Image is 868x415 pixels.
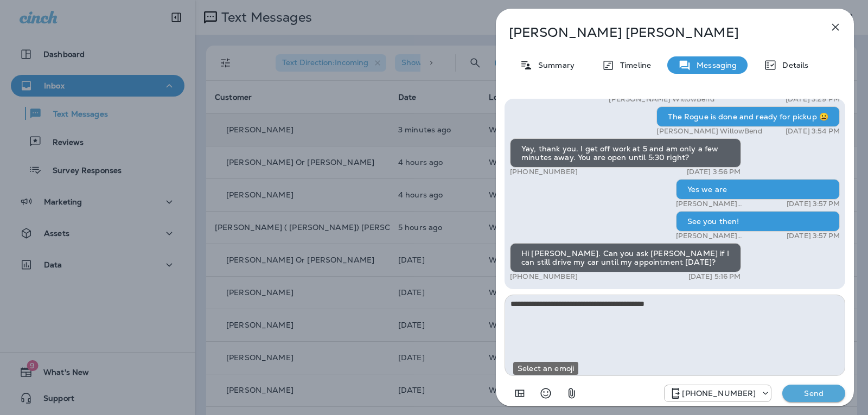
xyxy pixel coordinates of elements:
div: Yes we are [676,179,840,200]
p: [PERSON_NAME] WillowBend [676,232,774,240]
p: [PERSON_NAME] WillowBend [609,95,714,104]
p: [PERSON_NAME] [PERSON_NAME] [509,25,805,40]
div: Yay, thank you. I get off work at 5 and am only a few minutes away. You are open until 5:30 right? [510,138,741,168]
p: [DATE] 3:56 PM [687,168,741,176]
p: [DATE] 5:16 PM [688,272,741,281]
button: Add in a premade template [509,382,531,404]
div: Select an emoji [513,362,578,375]
div: +1 (813) 497-4455 [665,387,771,400]
p: [DATE] 3:54 PM [786,127,840,136]
p: [PERSON_NAME] WillowBend [676,200,774,208]
p: [PHONE_NUMBER] [682,389,756,398]
button: Send [782,385,845,402]
div: See you then! [676,211,840,232]
p: Messaging [691,61,737,69]
p: Send [791,388,837,398]
p: Timeline [615,61,651,69]
p: Summary [533,61,575,69]
p: [PHONE_NUMBER] [510,272,578,281]
button: Select an emoji [535,382,557,404]
div: The Rogue is done and ready for pickup 😀 [656,106,840,127]
div: Hi [PERSON_NAME]. Can you ask [PERSON_NAME] if I can still drive my car until my appointment [DATE]? [510,243,741,272]
p: [DATE] 3:29 PM [786,95,840,104]
p: [PHONE_NUMBER] [510,168,578,176]
p: [DATE] 3:57 PM [787,232,840,240]
p: Details [777,61,808,69]
p: [PERSON_NAME] WillowBend [656,127,762,136]
p: [DATE] 3:57 PM [787,200,840,208]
